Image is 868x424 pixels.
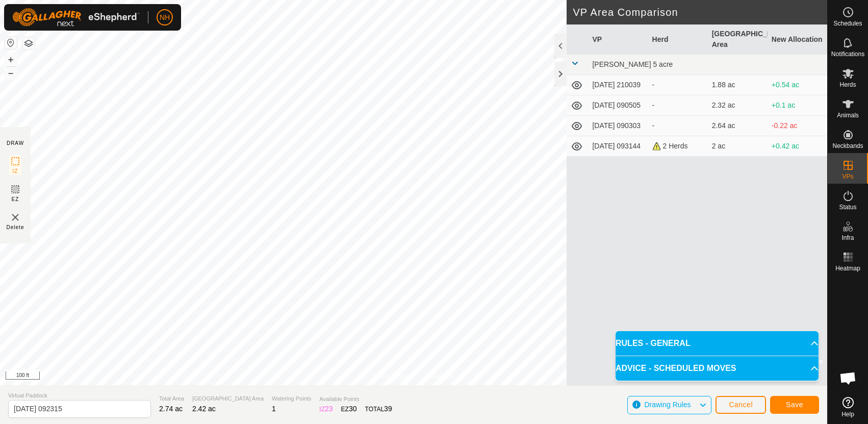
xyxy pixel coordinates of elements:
span: [PERSON_NAME] 5 acre [592,60,673,68]
span: IZ [13,167,18,175]
span: Schedules [833,20,862,27]
span: 1 [272,405,276,413]
span: [GEOGRAPHIC_DATA] Area [192,394,264,403]
span: 2.74 ac [159,405,183,413]
span: VPs [842,173,853,180]
a: Help [828,393,868,421]
span: Watering Points [272,394,311,403]
span: Drawing Rules [644,401,691,409]
div: - [652,80,704,90]
span: Virtual Paddock [8,391,151,400]
span: Infra [841,235,854,241]
div: DRAW [7,139,24,147]
div: 2 Herds [652,141,704,152]
button: – [5,67,17,79]
button: + [5,54,17,66]
span: 39 [384,405,392,413]
a: Privacy Policy [373,372,412,381]
td: 2.64 ac [708,116,768,136]
span: Total Area [159,394,184,403]
span: Save [786,401,803,409]
th: VP [588,24,648,55]
button: Map Layers [22,37,35,49]
h2: VP Area Comparison [573,6,827,18]
span: EZ [12,195,19,203]
span: NH [160,12,170,23]
span: Help [841,411,854,417]
p-accordion-header: RULES - GENERAL [616,331,819,356]
th: New Allocation [768,24,827,55]
span: RULES - GENERAL [616,337,691,350]
div: EZ [341,404,357,414]
span: Status [839,204,856,210]
td: 2 ac [708,136,768,157]
div: TOTAL [365,404,392,414]
div: IZ [319,404,333,414]
td: 2.32 ac [708,95,768,116]
span: Cancel [729,401,753,409]
a: Open chat [833,363,863,393]
span: 23 [325,405,333,413]
span: Heatmap [835,265,860,271]
td: [DATE] 210039 [588,75,648,95]
span: Neckbands [832,143,863,149]
td: [DATE] 090303 [588,116,648,136]
a: Contact Us [424,372,454,381]
button: Cancel [716,396,766,414]
span: 2.42 ac [192,405,216,413]
td: +0.42 ac [768,136,827,157]
span: Delete [7,223,24,231]
p-accordion-header: ADVICE - SCHEDULED MOVES [616,356,819,381]
span: Herds [839,82,856,88]
button: Reset Map [5,37,17,49]
img: VP [9,211,21,223]
td: [DATE] 090505 [588,95,648,116]
div: - [652,100,704,111]
button: Save [770,396,819,414]
th: Herd [648,24,708,55]
span: Available Points [319,395,392,404]
span: Animals [837,112,859,118]
span: 30 [349,405,357,413]
td: +0.54 ac [768,75,827,95]
td: 1.88 ac [708,75,768,95]
img: Gallagher Logo [12,8,140,27]
span: Notifications [831,51,864,57]
span: ADVICE - SCHEDULED MOVES [616,362,736,375]
td: -0.22 ac [768,116,827,136]
td: [DATE] 093144 [588,136,648,157]
td: +0.1 ac [768,95,827,116]
th: [GEOGRAPHIC_DATA] Area [708,24,768,55]
div: - [652,120,704,131]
